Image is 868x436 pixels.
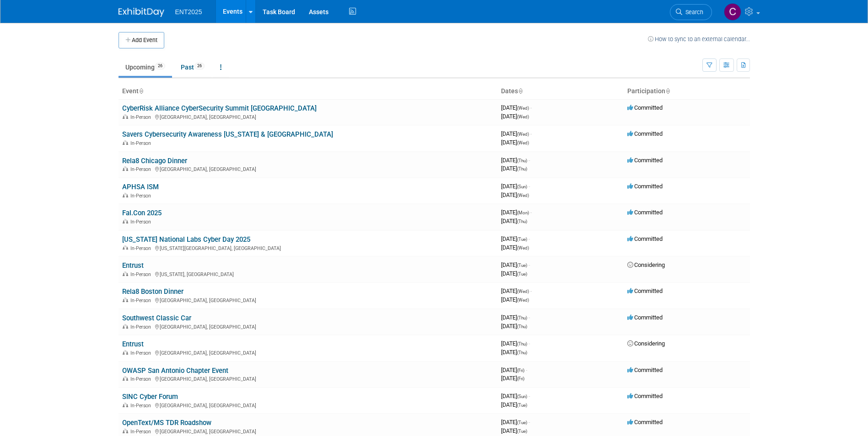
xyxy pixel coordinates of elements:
span: (Fri) [517,368,524,373]
span: - [528,183,530,190]
span: (Wed) [517,245,529,250]
span: In-Person [130,376,154,382]
span: - [526,367,527,373]
a: OWASP San Antonio Chapter Event [122,367,228,375]
span: [DATE] [501,427,527,434]
img: In-Person Event [123,403,128,407]
a: Southwest Classic Car [122,314,191,322]
span: [DATE] [501,401,527,408]
span: [DATE] [501,367,527,373]
span: (Wed) [517,132,529,137]
span: In-Person [130,166,154,172]
span: [DATE] [501,235,530,242]
span: [DATE] [501,244,529,251]
span: [DATE] [501,314,530,321]
span: (Thu) [517,350,527,355]
span: (Wed) [517,140,529,145]
img: In-Person Event [123,298,128,302]
a: Sort by Event Name [139,87,143,95]
span: Considering [627,261,665,268]
span: Committed [627,104,663,111]
img: Colleen Mueller [724,3,741,21]
a: APHSA ISM [122,183,159,191]
span: (Wed) [517,114,529,119]
th: Dates [497,84,624,99]
span: In-Person [130,271,154,277]
span: Committed [627,235,663,242]
img: In-Person Event [123,245,128,250]
span: [DATE] [501,340,530,347]
div: [GEOGRAPHIC_DATA], [GEOGRAPHIC_DATA] [122,427,494,435]
a: OpenText/MS TDR Roadshow [122,419,211,427]
span: (Wed) [517,193,529,198]
span: [DATE] [501,165,527,172]
span: (Thu) [517,166,527,171]
span: [DATE] [501,209,532,216]
a: Fal.Con 2025 [122,209,162,217]
span: Committed [627,393,663,399]
span: (Thu) [517,158,527,163]
span: [DATE] [501,393,530,399]
span: Considering [627,340,665,347]
span: - [530,104,532,111]
span: [DATE] [501,157,530,164]
div: [US_STATE], [GEOGRAPHIC_DATA] [122,270,494,277]
span: (Tue) [517,237,527,242]
img: In-Person Event [123,219,128,223]
span: [DATE] [501,375,524,382]
div: [GEOGRAPHIC_DATA], [GEOGRAPHIC_DATA] [122,401,494,409]
div: [GEOGRAPHIC_DATA], [GEOGRAPHIC_DATA] [122,113,494,120]
a: Sort by Participation Type [665,87,670,95]
span: [DATE] [501,287,532,294]
span: (Thu) [517,341,527,346]
div: [US_STATE][GEOGRAPHIC_DATA], [GEOGRAPHIC_DATA] [122,244,494,251]
span: In-Person [130,245,154,251]
span: [DATE] [501,191,529,198]
span: [DATE] [501,270,527,277]
span: Committed [627,419,663,425]
a: Upcoming26 [119,58,172,76]
a: Savers Cybersecurity Awareness [US_STATE] & [GEOGRAPHIC_DATA] [122,130,333,138]
a: SINC Cyber Forum [122,393,178,401]
span: (Tue) [517,403,527,408]
span: - [530,209,532,216]
span: Committed [627,367,663,373]
span: In-Person [130,324,154,330]
a: [US_STATE] National Labs Cyber Day 2025 [122,235,250,244]
div: [GEOGRAPHIC_DATA], [GEOGRAPHIC_DATA] [122,375,494,382]
span: Committed [627,287,663,294]
span: - [528,235,530,242]
span: Committed [627,130,663,137]
span: [DATE] [501,113,529,120]
span: (Sun) [517,184,527,189]
span: - [528,261,530,268]
span: [DATE] [501,261,530,268]
span: In-Person [130,403,154,409]
span: (Thu) [517,324,527,329]
img: In-Person Event [123,429,128,433]
span: [DATE] [501,218,527,224]
span: (Thu) [517,315,527,320]
div: [GEOGRAPHIC_DATA], [GEOGRAPHIC_DATA] [122,296,494,303]
span: In-Person [130,140,154,146]
span: In-Person [130,350,154,356]
span: (Tue) [517,420,527,425]
span: Search [682,9,703,16]
span: Committed [627,314,663,321]
span: (Thu) [517,219,527,224]
a: Search [670,4,712,20]
span: - [528,393,530,399]
div: [GEOGRAPHIC_DATA], [GEOGRAPHIC_DATA] [122,323,494,330]
span: - [528,340,530,347]
span: (Wed) [517,298,529,303]
span: [DATE] [501,349,527,356]
img: In-Person Event [123,140,128,145]
span: In-Person [130,219,154,225]
span: - [528,157,530,164]
span: Committed [627,157,663,164]
span: (Wed) [517,106,529,111]
span: In-Person [130,193,154,199]
span: [DATE] [501,130,532,137]
span: Committed [627,183,663,190]
a: Rela8 Boston Dinner [122,287,183,296]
